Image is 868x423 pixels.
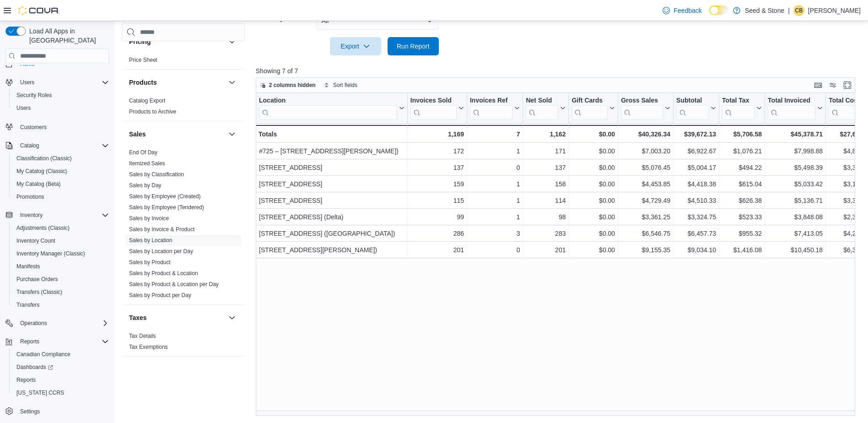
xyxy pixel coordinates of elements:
[13,222,109,233] span: Adjustments (Classic)
[226,77,237,88] button: Products
[259,97,397,105] div: Location
[16,104,31,112] span: Users
[16,237,55,244] span: Inventory Count
[129,204,204,211] span: Sales by Employee (Tendered)
[829,97,864,105] div: Total Cost
[410,129,464,140] div: 1,169
[410,179,464,190] div: 159
[813,80,824,91] button: Keyboard shortcuts
[320,80,361,91] button: Sort fields
[129,292,191,298] a: Sales by Product per Day
[9,102,113,114] button: Users
[13,235,109,246] span: Inventory Count
[129,215,169,222] span: Sales by Invoice
[722,195,762,206] div: $626.38
[526,146,566,157] div: 171
[13,166,109,177] span: My Catalog (Classic)
[526,228,566,239] div: 283
[676,146,716,157] div: $6,922.67
[26,27,109,45] span: Load All Apps in [GEOGRAPHIC_DATA]
[18,6,59,15] img: Cova
[129,182,162,189] span: Sales by Day
[259,97,404,120] button: Location
[13,287,66,298] a: Transfers (Classic)
[13,191,48,202] a: Promotions
[676,162,716,173] div: $5,004.17
[722,97,762,120] button: Total Tax
[470,195,520,206] div: 1
[410,146,464,157] div: 172
[768,228,823,239] div: $7,413.05
[808,5,861,16] p: [PERSON_NAME]
[122,331,245,356] div: Taxes
[621,244,670,255] div: $9,155.35
[16,318,51,329] button: Operations
[259,97,397,120] div: Location
[722,179,762,190] div: $615.04
[129,171,184,178] span: Sales by Classification
[259,146,404,157] div: #725 – [STREET_ADDRESS][PERSON_NAME])
[9,361,113,374] a: Dashboards
[9,89,113,102] button: Security Roles
[571,211,615,222] div: $0.00
[129,344,168,350] a: Tax Exemptions
[571,97,608,120] div: Gift Card Sales
[13,179,109,190] span: My Catalog (Beta)
[2,335,113,348] button: Reports
[129,226,194,233] a: Sales by Invoice & Product
[13,261,109,272] span: Manifests
[470,97,512,105] div: Invoices Ref
[129,313,225,322] button: Taxes
[259,129,404,140] div: Totals
[13,362,57,373] a: Dashboards
[768,195,823,206] div: $5,136.71
[9,374,113,386] button: Reports
[256,80,319,91] button: 2 columns hidden
[410,97,464,120] button: Invoices Sold
[676,195,716,206] div: $4,510.33
[621,228,670,239] div: $6,546.75
[16,193,44,201] span: Promotions
[13,299,109,310] span: Transfers
[256,66,862,76] p: Showing 7 of 7
[397,42,430,51] span: Run Report
[571,244,615,255] div: $0.00
[470,129,520,140] div: 7
[16,250,85,257] span: Inventory Manager (Classic)
[16,224,70,232] span: Adjustments (Classic)
[571,146,615,157] div: $0.00
[793,5,804,16] div: Charandeep Bawa
[13,374,109,385] span: Reports
[571,97,615,120] button: Gift Cards
[388,37,439,55] button: Run Report
[722,211,762,222] div: $523.33
[2,139,113,152] button: Catalog
[410,228,464,239] div: 286
[621,129,670,140] div: $40,326.34
[676,129,716,140] div: $39,672.13
[722,146,762,157] div: $1,076.21
[709,5,728,15] input: Dark Mode
[129,130,146,139] h3: Sales
[722,162,762,173] div: $494.22
[129,259,171,266] span: Sales by Product
[129,37,225,46] button: Pricing
[129,292,191,299] span: Sales by Product per Day
[829,97,864,120] div: Total Cost
[129,37,151,46] h3: Pricing
[676,97,709,120] div: Subtotal
[13,90,109,101] span: Security Roles
[16,210,46,221] button: Inventory
[9,152,113,165] button: Classification (Classic)
[20,338,39,345] span: Reports
[129,204,204,211] a: Sales by Employee (Tendered)
[129,108,176,115] a: Products to Archive
[621,162,670,173] div: $5,076.45
[16,363,53,371] span: Dashboards
[129,149,157,156] a: End Of Day
[9,234,113,247] button: Inventory Count
[13,274,109,285] span: Purchase Orders
[13,261,43,272] a: Manifests
[676,97,716,120] button: Subtotal
[9,260,113,273] button: Manifests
